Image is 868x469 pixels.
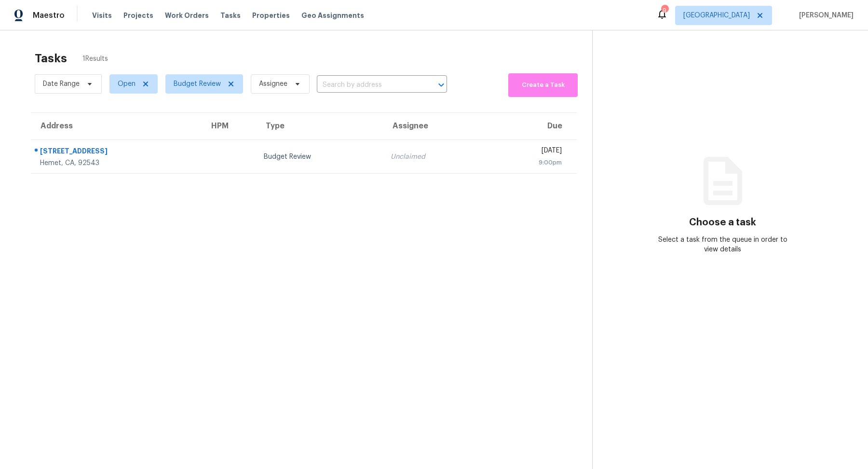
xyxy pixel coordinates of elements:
span: Geo Assignments [301,11,364,20]
th: Assignee [383,113,484,140]
span: [PERSON_NAME] [795,11,854,20]
span: [GEOGRAPHIC_DATA] [683,11,750,20]
button: Open [434,78,448,92]
th: HPM [202,113,256,140]
span: Date Range [43,79,80,89]
span: Properties [252,11,290,20]
span: Create a Task [513,80,573,91]
div: 9 [661,6,668,15]
h2: Tasks [35,54,67,63]
div: 9:00pm [492,158,562,167]
th: Address [31,113,202,140]
button: Create a Task [508,73,578,97]
span: Assignee [259,79,287,89]
span: Tasks [220,12,241,19]
span: Visits [92,11,112,20]
div: [STREET_ADDRESS] [40,146,194,158]
span: Maestro [33,11,65,20]
div: Select a task from the queue in order to view details [658,235,788,254]
span: 1 Results [82,54,108,64]
th: Due [484,113,577,140]
div: [DATE] [492,146,562,158]
span: Budget Review [174,79,221,89]
span: Projects [123,11,153,20]
h3: Choose a task [689,218,756,227]
div: Budget Review [264,152,375,162]
span: Work Orders [165,11,209,20]
th: Type [256,113,383,140]
span: Open [118,79,136,89]
input: Search by address [317,78,420,93]
div: Hemet, CA, 92543 [40,158,194,168]
div: Unclaimed [391,152,476,162]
